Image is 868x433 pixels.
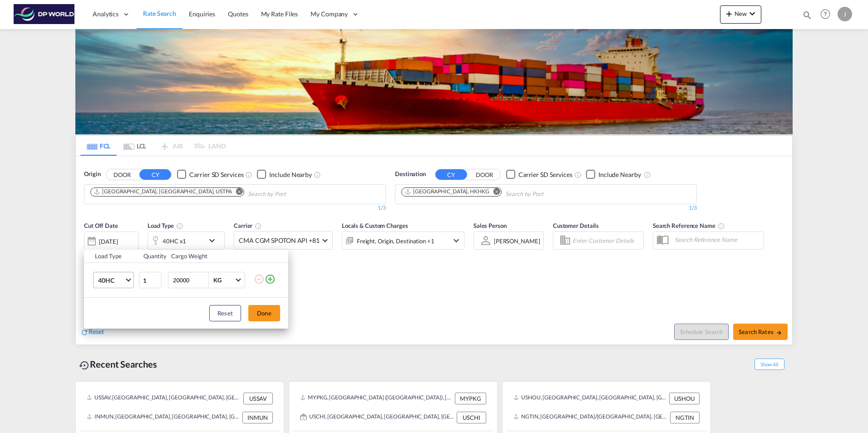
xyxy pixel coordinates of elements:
[254,274,265,285] md-icon: icon-minus-circle-outline
[172,272,208,288] input: Enter Weight
[98,276,124,285] span: 40HC
[209,305,241,321] button: Reset
[171,252,248,260] div: Cargo Weight
[93,272,134,288] md-select: Choose: 40HC
[213,276,222,284] div: KG
[138,250,166,263] th: Quantity
[139,272,162,288] input: Qty
[248,305,280,321] button: Done
[84,250,138,263] th: Load Type
[265,274,276,285] md-icon: icon-plus-circle-outline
